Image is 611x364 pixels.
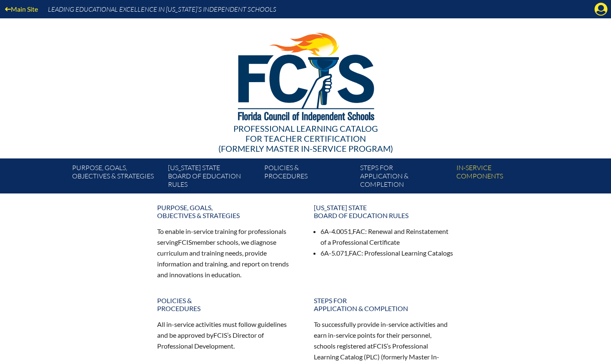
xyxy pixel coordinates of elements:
[366,353,378,361] span: PLC
[373,342,387,350] span: FCIS
[220,18,392,132] img: FCISlogo221.eps
[453,162,549,193] a: In-servicecomponents
[65,123,546,153] div: Professional Learning Catalog (formerly Master In-service Program)
[594,3,608,16] svg: Manage account
[245,133,366,143] span: for Teacher Certification
[152,293,302,316] a: Policies &Procedures
[165,162,260,193] a: [US_STATE] StateBoard of Education rules
[213,331,227,339] span: FCIS
[69,162,165,193] a: Purpose, goals,objectives & strategies
[321,248,454,259] li: 6A-5.071, : Professional Learning Catalogs
[353,227,365,235] span: FAC
[152,200,302,223] a: Purpose, goals,objectives & strategies
[2,3,41,15] a: Main Site
[357,162,453,193] a: Steps forapplication & completion
[157,319,297,351] p: All in-service activities must follow guidelines and be approved by ’s Director of Professional D...
[321,226,454,248] li: 6A-4.0051, : Renewal and Reinstatement of a Professional Certificate
[261,162,357,193] a: Policies &Procedures
[309,293,459,316] a: Steps forapplication & completion
[178,238,192,246] span: FCIS
[309,200,459,223] a: [US_STATE] StateBoard of Education rules
[349,249,361,257] span: FAC
[157,226,297,280] p: To enable in-service training for professionals serving member schools, we diagnose curriculum an...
